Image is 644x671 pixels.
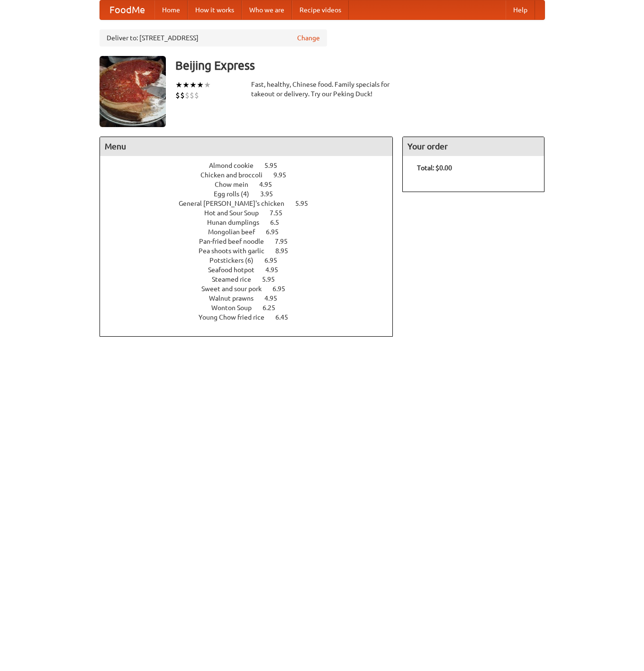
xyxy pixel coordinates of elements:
span: 5.95 [264,162,287,169]
span: Hunan dumplings [207,219,269,226]
h4: Menu [100,137,393,156]
a: Chow mein 4.95 [215,181,290,188]
span: 6.95 [266,228,288,236]
a: Chicken and broccoli 9.95 [200,171,304,179]
li: ★ [190,80,197,90]
a: Recipe videos [292,0,349,19]
a: FoodMe [100,0,154,19]
a: Help [506,0,535,19]
span: Hot and Sour Soup [204,209,268,217]
span: 4.95 [259,181,281,188]
li: $ [185,90,190,101]
a: Sweet and sour pork 6.95 [201,285,303,293]
div: Deliver to: [STREET_ADDRESS] [100,29,327,46]
li: $ [190,90,194,101]
img: angular.jpg [100,56,166,127]
span: Steamed rice [212,276,261,283]
span: Walnut prawns [209,294,263,302]
span: 4.95 [264,294,287,302]
span: Sweet and sour pork [201,285,271,293]
a: Walnut prawns 4.95 [209,294,295,302]
h3: Beijing Express [175,56,545,75]
a: Almond cookie 5.95 [209,162,295,169]
span: Chicken and broccoli [200,171,272,179]
span: 7.55 [270,209,292,217]
span: 6.95 [272,285,295,293]
span: 5.95 [262,276,284,283]
span: Egg rolls (4) [214,190,259,198]
li: $ [194,90,199,101]
span: Pea shoots with garlic [199,247,274,255]
span: Chow mein [215,181,258,188]
a: Who we are [242,0,292,19]
b: Total: $0.00 [417,164,452,172]
a: Steamed rice 5.95 [212,276,292,283]
li: ★ [197,80,204,90]
li: $ [175,90,180,101]
a: Wonton Soup 6.25 [211,304,293,312]
a: Change [297,33,320,43]
h4: Your order [403,137,544,156]
span: Almond cookie [209,162,263,169]
span: Mongolian beef [208,228,264,236]
li: ★ [204,80,211,90]
span: 5.95 [295,200,317,207]
a: Home [154,0,188,19]
span: Young Chow fried rice [199,313,274,321]
span: Seafood hotpot [208,266,264,274]
span: 7.95 [275,238,297,245]
a: Pea shoots with garlic 8.95 [199,247,306,255]
span: Wonton Soup [211,304,261,312]
a: Potstickers (6) 6.95 [209,257,295,264]
a: Hunan dumplings 6.5 [207,219,297,226]
span: 9.95 [273,171,296,179]
a: Mongolian beef 6.95 [208,228,296,236]
span: 6.95 [264,257,287,264]
li: $ [180,90,185,101]
a: General [PERSON_NAME]'s chicken 5.95 [179,200,326,207]
span: 3.95 [260,190,282,198]
a: Young Chow fried rice 6.45 [199,313,306,321]
span: Pan-fried beef noodle [199,238,273,245]
span: 8.95 [275,247,298,255]
span: Potstickers (6) [209,257,263,264]
span: 4.95 [265,266,288,274]
a: Egg rolls (4) 3.95 [214,190,290,198]
a: Seafood hotpot 4.95 [208,266,296,274]
div: Fast, healthy, Chinese food. Family specials for takeout or delivery. Try our Peking Duck! [251,80,393,99]
span: 6.5 [270,219,289,226]
span: 6.25 [263,304,285,312]
li: ★ [182,80,190,90]
li: ★ [175,80,182,90]
a: How it works [188,0,242,19]
a: Hot and Sour Soup 7.55 [204,209,300,217]
span: 6.45 [275,313,298,321]
a: Pan-fried beef noodle 7.95 [199,238,305,245]
span: General [PERSON_NAME]'s chicken [179,200,294,207]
